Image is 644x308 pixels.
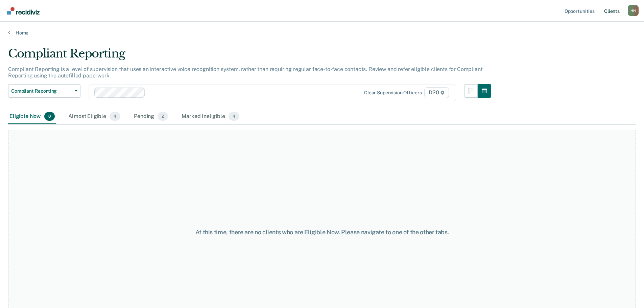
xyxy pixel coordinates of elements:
[8,30,636,36] a: Home
[67,109,122,124] div: Almost Eligible4
[165,229,479,236] div: At this time, there are no clients who are Eligible Now. Please navigate to one of the other tabs.
[110,112,120,121] span: 4
[229,112,239,121] span: 4
[8,47,491,66] div: Compliant Reporting
[364,90,422,96] div: Clear supervision officers
[8,109,56,124] div: Eligible Now0
[8,66,482,79] p: Compliant Reporting is a level of supervision that uses an interactive voice recognition system, ...
[44,112,55,121] span: 0
[158,112,168,121] span: 2
[424,87,449,98] span: D20
[7,7,40,15] img: Recidiviz
[133,109,169,124] div: Pending2
[8,84,80,98] button: Compliant Reporting
[11,88,72,94] span: Compliant Reporting
[180,109,241,124] div: Marked Ineligible4
[628,5,639,16] div: H H
[628,5,639,16] button: Profile dropdown button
